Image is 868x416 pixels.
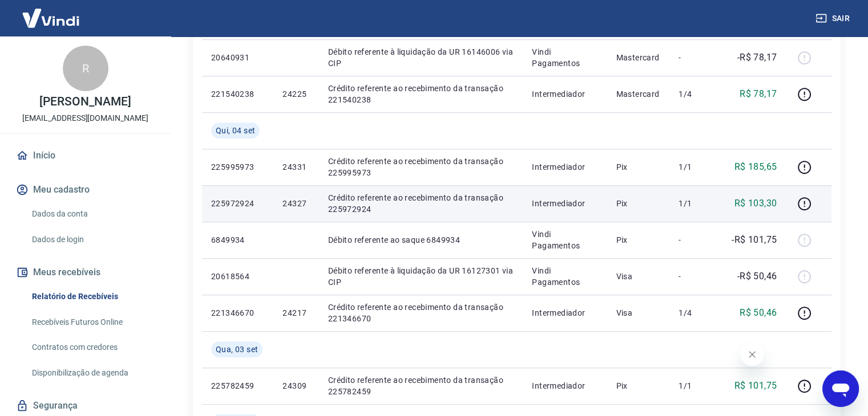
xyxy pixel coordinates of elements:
[216,125,255,136] span: Qui, 04 set
[679,271,712,282] p: -
[328,265,514,288] p: Débito referente à liquidação da UR 16127301 via CIP
[282,161,309,173] p: 24331
[282,307,309,319] p: 24217
[679,161,712,173] p: 1/1
[211,88,264,100] p: 221540238
[737,270,777,283] p: -R$ 50,46
[22,112,148,124] p: [EMAIL_ADDRESS][DOMAIN_NAME]
[63,46,108,91] div: R
[532,229,597,251] p: Vindi Pagamentos
[679,307,712,319] p: 1/4
[328,46,514,69] p: Débito referente à liquidação da UR 16146006 via CIP
[532,161,597,173] p: Intermediador
[679,52,712,63] p: -
[211,380,264,391] p: 225782459
[211,307,264,319] p: 221346670
[616,88,660,100] p: Mastercard
[27,202,157,226] a: Dados da conta
[27,285,157,308] a: Relatório de Recebíveis
[616,234,660,246] p: Pix
[14,1,88,35] img: Vindi
[14,260,157,285] button: Meus recebíveis
[328,83,514,105] p: Crédito referente ao recebimento da transação 221540238
[282,88,309,100] p: 24225
[211,161,264,173] p: 225995973
[328,156,514,178] p: Crédito referente ao recebimento da transação 225995973
[532,265,597,288] p: Vindi Pagamentos
[532,380,597,391] p: Intermediador
[211,234,264,246] p: 6849934
[328,374,514,397] p: Crédito referente ao recebimento da transação 225782459
[679,380,712,391] p: 1/1
[27,228,157,251] a: Dados de login
[616,198,660,209] p: Pix
[211,198,264,209] p: 225972924
[737,51,777,64] p: -R$ 78,17
[616,380,660,391] p: Pix
[211,52,264,63] p: 20640931
[211,271,264,282] p: 20618564
[532,307,597,319] p: Intermediador
[328,192,514,215] p: Crédito referente ao recebimento da transação 225972924
[27,336,157,359] a: Contratos com credores
[616,52,660,63] p: Mastercard
[328,301,514,324] p: Crédito referente ao recebimento da transação 221346670
[532,198,597,209] p: Intermediador
[679,88,712,100] p: 1/4
[616,307,660,319] p: Visa
[532,88,597,100] p: Intermediador
[14,177,157,202] button: Meu cadastro
[27,361,157,385] a: Disponibilização de agenda
[741,343,764,366] iframe: Fechar mensagem
[27,311,157,334] a: Recebíveis Futuros Online
[679,234,712,246] p: -
[813,8,854,29] button: Sair
[616,161,660,173] p: Pix
[532,46,597,69] p: Vindi Pagamentos
[7,8,96,17] span: Olá! Precisa de ajuda?
[39,96,131,108] p: [PERSON_NAME]
[740,87,777,101] p: R$ 78,17
[822,370,859,407] iframe: Botão para abrir a janela de mensagens
[734,160,777,174] p: R$ 185,65
[282,198,309,209] p: 24327
[734,197,777,210] p: R$ 103,30
[216,344,258,355] span: Qua, 03 set
[14,143,157,168] a: Início
[740,306,777,320] p: R$ 50,46
[616,271,660,282] p: Visa
[732,233,777,247] p: -R$ 101,75
[679,198,712,209] p: 1/1
[734,379,777,393] p: R$ 101,75
[328,234,514,246] p: Débito referente ao saque 6849934
[282,380,309,391] p: 24309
